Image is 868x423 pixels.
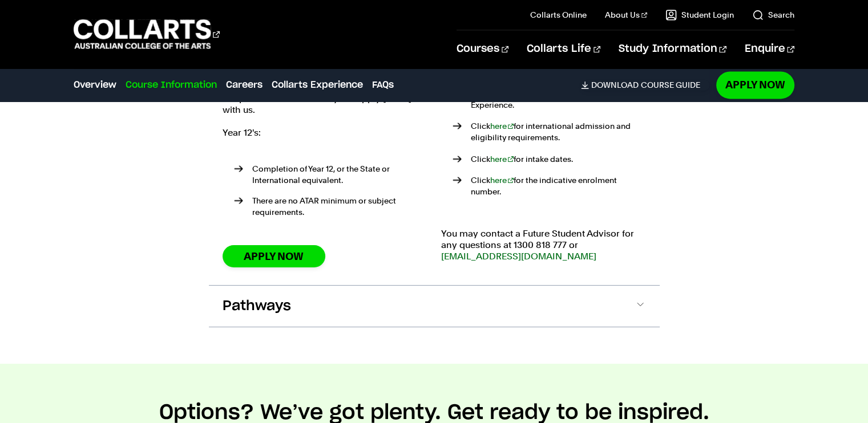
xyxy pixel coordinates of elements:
button: Pathways [209,286,660,327]
a: Study Information [619,30,726,68]
a: Overview [74,78,116,92]
li: There are no ATAR minimum or subject requirements. [234,195,427,218]
a: About Us [605,9,647,21]
div: Go to homepage [74,18,220,50]
p: Click for the indicative enrolment number. [471,174,646,197]
p: You may contact a Future Student Advisor for any questions at 1300 818 777 or [441,228,646,262]
span: Download [591,80,639,90]
a: here [490,154,514,164]
p: Year 12's: [223,127,427,139]
p: Click for intake dates. [471,153,646,165]
span: Pathways [223,297,291,315]
a: Collarts Online [530,9,587,21]
a: Courses [457,30,508,68]
p: Click for international admission and eligibility requirements. [471,120,646,143]
a: Collarts Life [527,30,600,68]
a: FAQs [372,78,394,92]
a: Student Login [665,9,734,21]
a: Course Information [126,78,217,92]
a: here [490,176,514,185]
a: Apply Now [716,71,794,98]
a: DownloadCourse Guide [581,80,709,90]
a: here [490,121,514,131]
a: [EMAIL_ADDRESS][DOMAIN_NAME] [441,251,596,262]
li: Completion of Year 12, or the State or International equivalent. [234,163,427,186]
a: Enquire [745,30,794,68]
a: Collarts Experience [272,78,363,92]
a: Careers [226,78,263,92]
a: Search [752,9,794,21]
a: Apply Now [223,245,325,267]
